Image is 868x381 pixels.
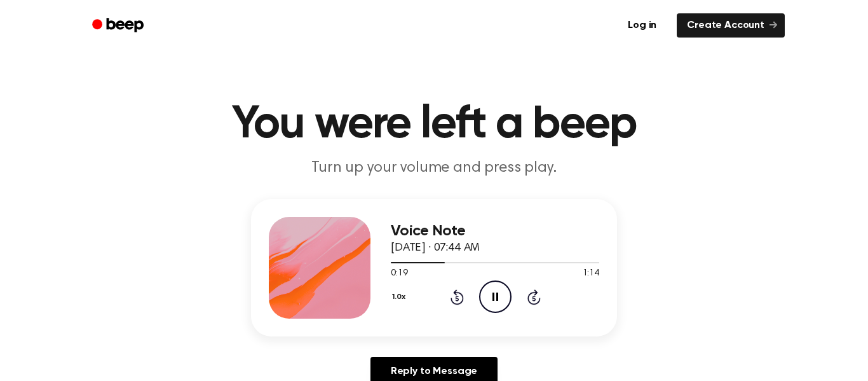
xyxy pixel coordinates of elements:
span: 0:19 [391,267,407,281]
p: Turn up your volume and press play. [190,158,678,179]
a: Log in [615,11,669,40]
h1: You were left a beep [109,102,759,148]
a: Create Account [677,13,785,38]
h3: Voice Note [391,223,599,240]
span: [DATE] · 07:44 AM [391,242,480,254]
a: Beep [83,13,155,38]
button: 1.0x [391,286,410,308]
span: 1:14 [583,267,599,281]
